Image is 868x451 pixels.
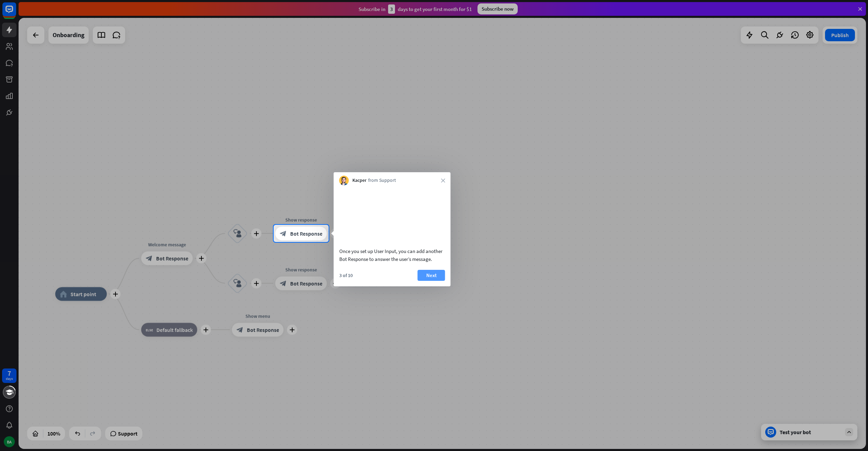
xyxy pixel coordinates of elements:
button: Open LiveChat chat widget [6,3,26,23]
i: block_bot_response [280,230,287,237]
button: Next [418,270,445,281]
i: close [441,178,445,183]
div: 3 of 10 [339,272,353,278]
span: Kacper [352,177,366,184]
span: Bot Response [290,230,322,237]
div: Once you set up User Input, you can add another Bot Response to answer the user’s message. [339,247,445,263]
span: from Support [368,177,396,184]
